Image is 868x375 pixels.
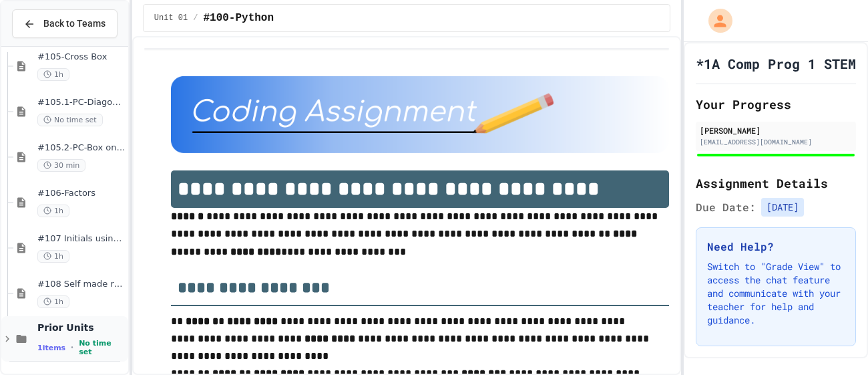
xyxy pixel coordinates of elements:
[193,13,198,23] span: /
[37,279,126,290] span: #108 Self made review (15pts)
[696,199,756,215] span: Due Date:
[154,13,188,23] span: Unit 01
[37,159,85,172] span: 30 min
[43,17,105,31] span: Back to Teams
[71,342,73,353] span: •
[37,295,69,308] span: 1h
[37,97,126,108] span: #105.1-PC-Diagonal line
[707,239,845,255] h3: Need Help?
[37,344,65,352] span: 1 items
[696,174,856,193] h2: Assignment Details
[37,233,126,245] span: #107 Initials using shapes
[700,124,852,136] div: [PERSON_NAME]
[203,10,274,26] span: #100-Python
[700,137,852,147] div: [EMAIL_ADDRESS][DOMAIN_NAME]
[37,51,126,63] span: #105-Cross Box
[37,68,69,81] span: 1h
[37,142,126,154] span: #105.2-PC-Box on Box
[694,5,736,36] div: My Account
[761,198,804,217] span: [DATE]
[37,250,69,263] span: 1h
[37,188,126,199] span: #106-Factors
[696,95,856,114] h2: Your Progress
[37,205,69,217] span: 1h
[707,260,845,327] p: Switch to "Grade View" to access the chat feature and communicate with your teacher for help and ...
[37,322,126,334] span: Prior Units
[79,339,126,356] span: No time set
[696,54,856,73] h1: *1A Comp Prog 1 STEM
[37,114,103,126] span: No time set
[12,9,118,38] button: Back to Teams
